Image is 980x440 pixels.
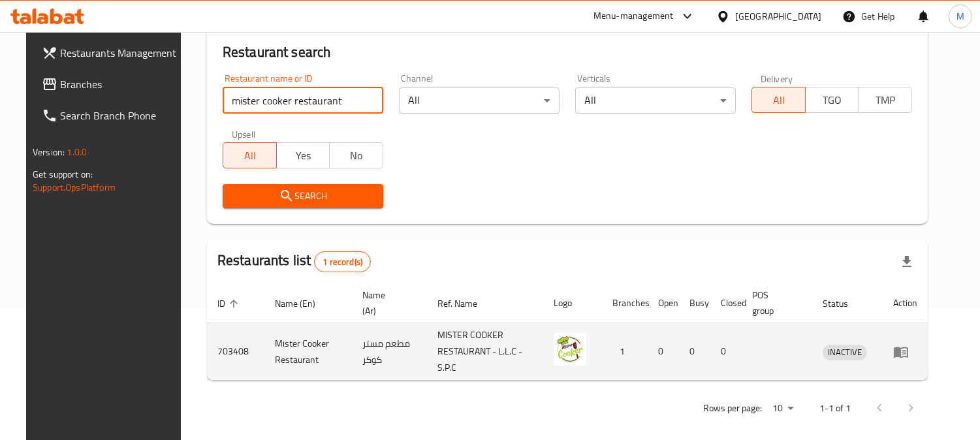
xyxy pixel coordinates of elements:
[31,37,190,69] a: Restaurants Management
[735,9,821,24] div: [GEOGRAPHIC_DATA]
[31,100,190,131] a: Search Branch Phone
[207,283,928,381] table: enhanced table
[352,323,427,381] td: مطعم مستر كوكر
[362,287,411,319] span: Name (Ar)
[399,87,560,114] div: All
[751,87,806,113] button: All
[757,91,800,110] span: All
[329,142,383,168] button: No
[264,323,352,381] td: Mister Cooker Restaurant
[314,251,371,272] div: Total records count
[217,296,242,311] span: ID
[60,108,180,123] span: Search Branch Phone
[232,129,256,138] label: Upsell
[823,345,867,360] span: INACTIVE
[883,283,928,323] th: Action
[648,283,679,323] th: Open
[575,87,736,114] div: All
[823,345,867,360] div: INACTIVE
[275,296,332,311] span: Name (En)
[805,87,859,113] button: TGO
[33,166,93,183] span: Get support on:
[956,9,964,24] span: M
[223,142,277,168] button: All
[864,91,907,110] span: TMP
[229,146,272,165] span: All
[207,323,264,381] td: 703408
[217,251,371,272] h2: Restaurants list
[823,296,865,311] span: Status
[543,283,602,323] th: Logo
[811,91,854,110] span: TGO
[858,87,912,113] button: TMP
[223,42,912,62] h2: Restaurant search
[31,69,190,100] a: Branches
[891,246,923,277] div: Export file
[60,76,180,92] span: Branches
[602,283,648,323] th: Branches
[276,142,330,168] button: Yes
[427,323,544,381] td: MISTER COOKER RESTAURANT - L.L.C - S.P.C
[710,283,742,323] th: Closed
[67,144,87,161] span: 1.0.0
[223,184,383,208] button: Search
[679,283,710,323] th: Busy
[335,146,378,165] span: No
[819,400,851,416] p: 1-1 of 1
[703,400,762,416] p: Rows per page:
[761,74,793,83] label: Delivery
[554,333,586,366] img: Mister Cooker Restaurant
[767,399,798,418] div: Rows per page:
[315,256,370,268] span: 1 record(s)
[233,188,373,204] span: Search
[648,323,679,381] td: 0
[593,8,674,24] div: Menu-management
[679,323,710,381] td: 0
[437,296,494,311] span: Ref. Name
[33,144,65,161] span: Version:
[602,323,648,381] td: 1
[282,146,325,165] span: Yes
[893,344,917,360] div: Menu
[33,179,116,196] a: Support.OpsPlatform
[60,45,180,61] span: Restaurants Management
[752,287,797,319] span: POS group
[223,87,383,114] input: Search for restaurant name or ID..
[710,323,742,381] td: 0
